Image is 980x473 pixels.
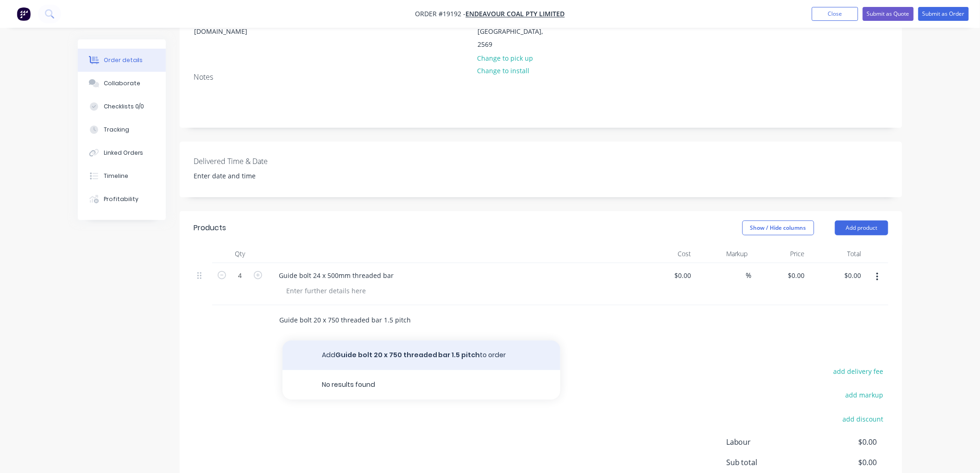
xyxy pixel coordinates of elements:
[279,311,464,329] input: Start typing to add a product...
[752,245,809,263] div: Price
[812,7,858,21] button: Close
[194,156,309,167] label: Delivered Time & Date
[809,436,877,448] span: $0.00
[726,436,809,448] span: Labour
[104,79,140,88] div: Collaborate
[829,365,888,378] button: add delivery fee
[841,389,888,401] button: add markup
[104,172,128,180] div: Timeline
[17,7,31,21] img: Factory
[104,149,144,157] div: Linked Orders
[863,7,914,21] button: Submit as Quote
[212,245,268,263] div: Qty
[194,73,888,82] div: Notes
[809,457,877,468] span: $0.00
[194,222,226,233] div: Products
[78,95,166,118] button: Checklists 0/0
[746,270,752,281] span: %
[472,51,538,64] button: Change to pick up
[271,269,401,282] div: Guide bolt 24 x 500mm threaded bar
[78,72,166,95] button: Collaborate
[835,221,888,235] button: Add product
[742,221,814,235] button: Show / Hide columns
[188,169,303,183] input: Enter date and time
[809,245,866,263] div: Total
[78,141,166,164] button: Linked Orders
[415,10,466,19] span: Order #19192 -
[726,457,809,468] span: Sub total
[283,341,560,370] button: AddGuide bolt 20 x 750 threaded bar 1.5 pitchto order
[104,56,143,64] div: Order details
[838,412,888,425] button: add discount
[466,10,565,19] a: Endeavour Coal Pty Limited
[638,245,695,263] div: Cost
[104,102,144,111] div: Checklists 0/0
[695,245,752,263] div: Markup
[104,126,129,134] div: Tracking
[104,195,138,203] div: Profitability
[78,164,166,188] button: Timeline
[918,7,969,21] button: Submit as Order
[78,118,166,141] button: Tracking
[472,64,534,77] button: Change to install
[78,188,166,211] button: Profitability
[78,49,166,72] button: Order details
